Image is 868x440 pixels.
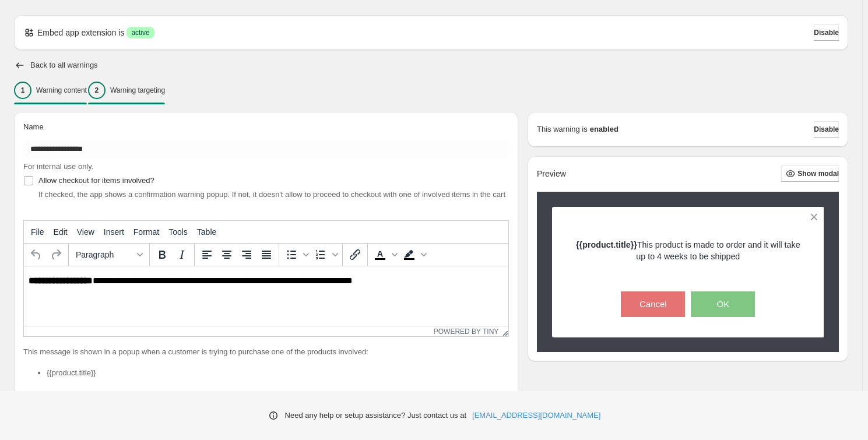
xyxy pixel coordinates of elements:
[14,82,31,99] div: 1
[54,227,68,237] span: Edit
[621,291,685,317] button: Cancel
[197,227,216,237] span: Table
[30,61,98,70] h2: Back to all warnings
[36,86,87,95] p: Warning content
[498,326,508,336] div: Resize
[537,124,588,135] p: This warning is
[172,245,192,265] button: Italic
[110,86,165,95] p: Warning targeting
[256,245,276,265] button: Justify
[38,190,505,199] span: If checked, the app shows a confirmation warning popup. If not, it doesn't allow to proceed to ch...
[434,328,499,336] a: Powered by Tiny
[88,82,106,99] div: 2
[77,227,94,237] span: View
[814,24,839,41] button: Disable
[691,291,755,317] button: OK
[131,28,149,37] span: active
[23,346,509,358] p: This message is shown in a popup when a customer is trying to purchase one of the products involved:
[37,27,124,38] p: Embed app extension is
[237,245,256,265] button: Align right
[23,122,44,131] span: Name
[370,245,399,265] div: Text color
[197,245,217,265] button: Align left
[217,245,237,265] button: Align center
[781,166,839,182] button: Show modal
[168,227,188,237] span: Tools
[23,162,93,171] span: For internal use only.
[814,28,839,37] span: Disable
[47,367,509,379] li: {{product.title}}
[104,227,124,237] span: Insert
[572,239,804,262] p: This product is made to order and it will take up to 4 weeks to be shipped
[46,245,66,265] button: Redo
[152,245,172,265] button: Bold
[345,245,365,265] button: Insert/edit link
[24,266,508,326] iframe: Rich Text Area
[26,245,46,265] button: Undo
[537,169,566,179] h2: Preview
[814,125,839,134] span: Disable
[88,78,165,103] button: 2Warning targeting
[76,250,133,259] span: Paragraph
[399,245,428,265] div: Background color
[472,410,600,421] a: [EMAIL_ADDRESS][DOMAIN_NAME]
[797,169,839,178] span: Show modal
[71,245,147,265] button: Formats
[14,78,87,103] button: 1Warning content
[133,227,159,237] span: Format
[38,176,154,185] span: Allow checkout for items involved?
[311,245,340,265] div: Numbered list
[282,245,311,265] div: Bullet list
[590,124,619,135] strong: enabled
[576,240,637,249] strong: {{product.title}}
[31,227,44,237] span: File
[814,121,839,138] button: Disable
